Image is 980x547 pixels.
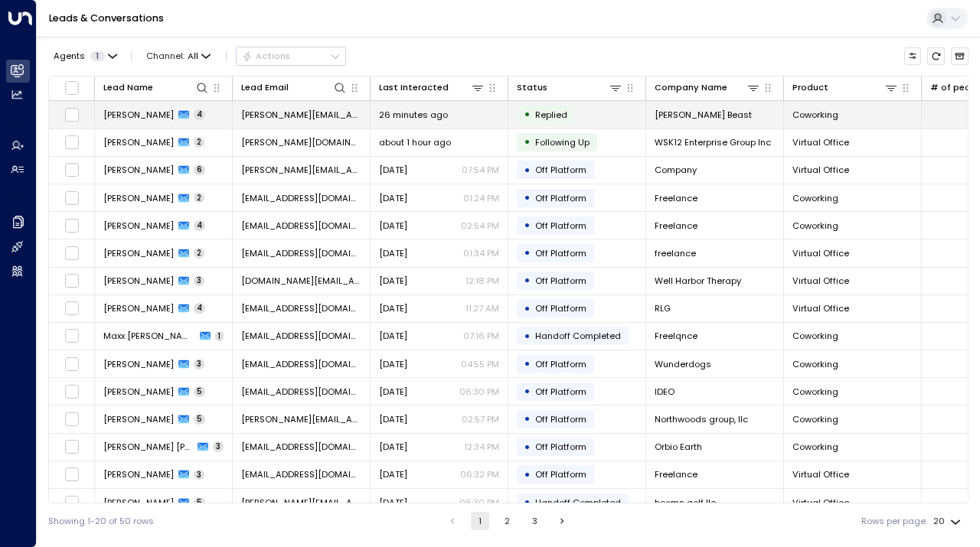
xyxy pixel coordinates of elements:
label: Rows per page: [861,515,927,528]
button: Go to next page [553,512,571,530]
div: • [524,381,531,402]
span: Off Platform [535,220,586,232]
div: Status [517,80,622,95]
button: Actions [236,47,346,65]
span: Toggle select row [64,107,80,122]
span: 1 [215,331,224,342]
span: Jul 30, 2025 [379,330,407,342]
button: Channel:All [142,47,216,64]
span: Off Platform [535,468,586,480]
div: Showing 1-20 of 50 rows [48,515,154,528]
div: • [524,215,531,236]
span: Virtual Office [792,468,849,480]
span: Ahlia Kim [103,275,174,287]
span: Eunhye Kim [103,164,174,176]
span: Off Platform [535,302,586,314]
span: IDEO [655,386,675,398]
span: Toggle select row [64,273,80,288]
span: 3 [213,441,224,452]
p: 12:34 PM [464,441,499,453]
span: Coworking [792,220,838,232]
span: maxxsundquist1@gmail.com [241,330,361,342]
span: Aug 05, 2025 [379,247,407,259]
div: • [524,464,531,485]
span: booms golf llc [655,497,716,509]
span: Toggle select row [64,384,80,399]
div: Actions [242,50,290,61]
span: Off Platform [535,275,586,287]
span: Toggle select row [64,246,80,261]
span: Adrian Milanio [103,220,174,232]
span: Handoff Completed [535,497,621,509]
span: Nathaniel Witherow [103,136,174,148]
span: Daria Boldyreva [103,358,174,370]
div: Last Interacted [379,80,485,95]
p: 04:55 PM [461,358,499,370]
span: Agents [54,52,85,60]
span: 3 [194,470,204,480]
span: Jul 25, 2025 [379,441,407,453]
p: 07:16 PM [463,330,499,342]
span: 5 [194,497,205,508]
span: Toggle select row [64,162,80,177]
div: • [524,326,531,347]
div: • [524,492,531,513]
span: nathaniel.l.witherow.mil@wsk12.org [241,136,361,148]
button: Agents1 [48,47,121,64]
p: 06:30 PM [459,386,499,398]
span: 5 [194,414,205,425]
span: daria@wunderdogs.co [241,358,361,370]
button: Go to page 2 [498,512,517,530]
div: Product [792,80,828,95]
div: • [524,160,531,181]
span: ulokuge@ideo.com [241,386,361,398]
span: connorcolecc@gmail.com [241,192,361,204]
span: Jul 28, 2025 [379,386,407,398]
span: Freelance [655,192,697,204]
span: Yesterday [379,164,407,176]
span: Coworking [792,330,838,342]
span: Handoff Completed [535,330,621,342]
span: Virtual Office [792,497,849,509]
span: 5 [194,386,205,397]
span: freelance [655,247,696,259]
span: Jul 24, 2025 [379,468,407,480]
div: Lead Email [241,80,289,95]
span: ahlia.rae.kim@gmail.com [241,275,361,287]
div: Lead Name [103,80,153,95]
p: 02:54 PM [461,220,499,232]
span: jjb000@gmail.com [241,468,361,480]
button: Customize [904,47,922,65]
span: 4 [194,109,205,120]
span: Toggle select row [64,218,80,233]
div: • [524,409,531,429]
span: RLG [655,302,671,314]
span: Julia Heath [103,109,174,121]
span: 3 [194,359,204,370]
span: Off Platform [535,247,586,259]
span: Toggle select row [64,412,80,427]
span: Coworking [792,441,838,453]
span: about 1 hour ago [379,136,451,148]
span: diehlstx@gmail.com [241,441,361,453]
div: Button group with a nested menu [236,47,346,65]
span: Aug 04, 2025 [379,275,407,287]
p: 06:30 PM [459,497,499,509]
span: Aug 06, 2025 [379,220,407,232]
div: • [524,187,531,208]
span: Off Platform [535,441,586,453]
span: jason@boomsgolf.com [241,497,361,509]
div: • [524,132,531,152]
span: David Zarling [103,413,174,425]
span: All [188,51,198,61]
button: page 1 [471,512,489,530]
span: Orbio Earth [655,441,702,453]
span: Diehl Sillers [103,441,193,453]
p: 06:32 PM [460,468,499,480]
div: Last Interacted [379,80,449,95]
span: Freelance [655,220,697,232]
span: Coworking [792,109,838,121]
button: Archived Leads [951,47,969,65]
div: Lead Email [241,80,347,95]
span: 26 minutes ago [379,109,448,121]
